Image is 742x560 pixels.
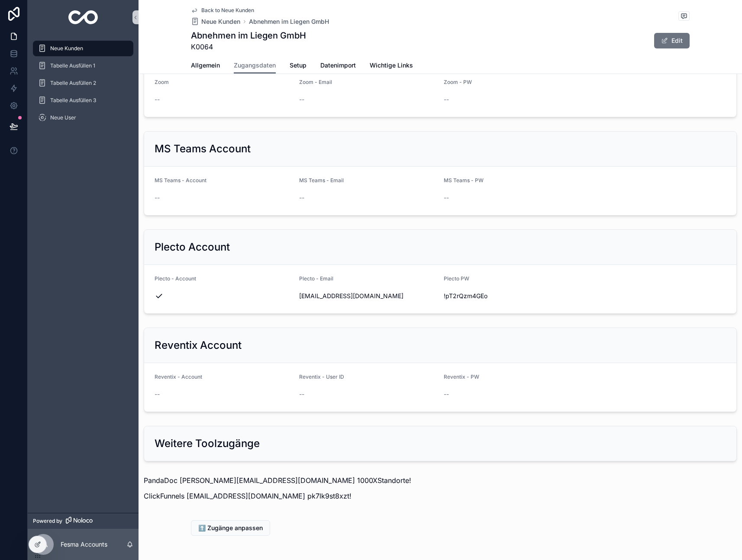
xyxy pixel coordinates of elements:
p: PandaDoc [PERSON_NAME][EMAIL_ADDRESS][DOMAIN_NAME] 1000XStandorte! [144,475,737,486]
h2: Plecto Account [155,240,230,254]
span: Tabelle Ausfüllen 1 [50,62,95,69]
span: Tabelle Ausfüllen 3 [50,97,96,104]
span: -- [299,390,304,399]
img: App logo [68,10,98,24]
span: MS Teams - PW [444,177,484,183]
a: Tabelle Ausfüllen 3 [33,93,133,108]
span: Plecto PW [444,275,469,282]
span: Zoom - Email [299,79,332,85]
span: Reventix - User ID [299,373,344,380]
h2: MS Teams Account [155,142,251,156]
a: Setup [290,58,306,75]
a: Neue Kunden [33,41,133,56]
span: Allgemein [191,61,220,70]
span: -- [299,193,304,202]
span: Zugangsdaten [234,61,276,70]
div: scrollable content [28,35,139,137]
span: MS Teams - Account [155,177,206,183]
h1: Abnehmen im Liegen GmbH [191,29,306,42]
span: [EMAIL_ADDRESS][DOMAIN_NAME] [299,292,437,300]
a: Back to Neue Kunden [191,7,254,14]
span: !pT2rQzm4GEo [444,292,581,300]
span: Neue Kunden [50,45,83,52]
h2: Reventix Account [155,338,242,352]
span: -- [444,193,449,202]
button: Edit [654,33,690,48]
span: Reventix - Account [155,373,202,380]
a: Zugangsdaten [234,58,276,74]
span: K0064 [191,42,306,52]
a: Wichtige Links [370,58,413,75]
button: ⬆️ Zugänge anpassen [191,520,270,536]
span: -- [155,193,160,202]
span: Reventix - PW [444,373,479,380]
span: Setup [290,61,306,70]
p: Fesma Accounts [61,540,107,549]
span: Powered by [33,518,62,525]
p: ClickFunnels [EMAIL_ADDRESS][DOMAIN_NAME] pk7lk9st8xzt! [144,491,737,501]
span: Zoom - PW [444,79,472,85]
span: Neue Kunden [201,17,240,26]
span: Back to Neue Kunden [201,7,254,14]
span: Wichtige Links [370,61,413,70]
span: -- [155,390,160,399]
span: Plecto - Account [155,275,196,282]
a: Neue User [33,110,133,126]
a: Tabelle Ausfüllen 2 [33,75,133,91]
span: -- [444,95,449,104]
span: Tabelle Ausfüllen 2 [50,80,96,87]
a: Abnehmen im Liegen GmbH [249,17,329,26]
a: Datenimport [320,58,356,75]
span: -- [299,95,304,104]
span: Neue User [50,114,76,121]
span: MS Teams - Email [299,177,344,183]
h2: Weitere Toolzugänge [155,437,260,451]
span: Plecto - Email [299,275,333,282]
a: Neue Kunden [191,17,240,26]
span: ⬆️ Zugänge anpassen [198,524,263,532]
span: Datenimport [320,61,356,70]
a: Tabelle Ausfüllen 1 [33,58,133,74]
span: -- [444,390,449,399]
span: -- [155,95,160,104]
a: Powered by [28,513,139,529]
a: Allgemein [191,58,220,75]
span: Zoom [155,79,169,85]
